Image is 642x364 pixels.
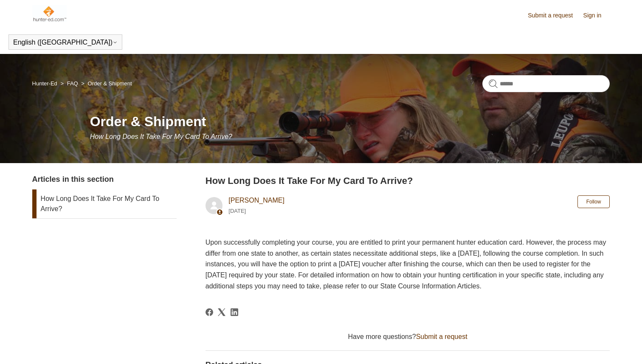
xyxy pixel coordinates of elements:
[218,308,225,316] a: X Corp
[416,333,467,340] a: Submit a request
[32,80,59,87] li: Hunter-Ed
[528,11,581,20] a: Submit a request
[59,80,79,87] li: FAQ
[90,111,610,132] h1: Order & Shipment
[32,5,67,22] img: Hunter-Ed Help Center home page
[206,308,213,316] svg: Share this page on Facebook
[218,308,225,316] svg: Share this page on X Corp
[482,75,610,92] input: Search
[32,80,57,87] a: Hunter-Ed
[231,308,238,316] svg: Share this page on LinkedIn
[13,39,118,46] button: English ([GEOGRAPHIC_DATA])
[206,332,610,342] div: Have more questions?
[228,208,246,214] time: 05/10/2024, 15:03
[228,197,284,204] a: [PERSON_NAME]
[231,308,238,316] a: LinkedIn
[583,11,610,20] a: Sign in
[32,175,114,183] span: Articles in this section
[88,80,132,87] a: Order & Shipment
[206,308,213,316] a: Facebook
[67,80,78,87] a: FAQ
[32,189,177,218] a: How Long Does It Take For My Card To Arrive?
[90,133,232,140] span: How Long Does It Take For My Card To Arrive?
[206,237,610,291] p: Upon successfully completing your course, you are entitled to print your permanent hunter educati...
[206,174,610,188] h2: How Long Does It Take For My Card To Arrive?
[79,80,132,87] li: Order & Shipment
[577,195,610,208] button: Follow Article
